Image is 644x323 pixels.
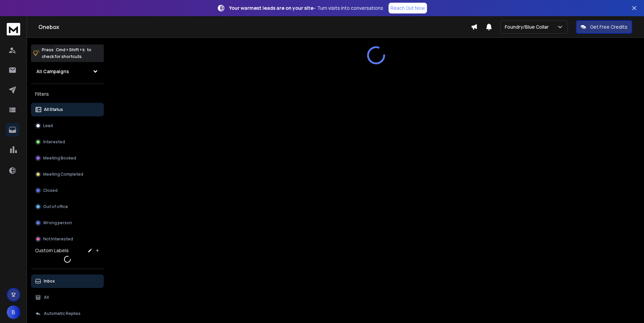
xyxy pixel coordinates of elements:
[35,247,69,254] h3: Custom Labels
[42,47,91,60] p: Press to check for shortcuts.
[44,311,81,316] p: Automatic Replies
[43,204,68,209] p: Out of office
[229,5,313,11] strong: Your warmest leads are on your site
[31,184,104,197] button: Closed
[7,305,20,319] button: B
[391,5,425,11] p: Reach Out Now
[31,307,104,320] button: Automatic Replies
[43,172,83,177] p: Meeting Completed
[44,278,55,284] p: Inbox
[590,24,627,30] p: Get Free Credits
[31,103,104,116] button: All Status
[31,119,104,133] button: Lead
[36,68,69,75] h1: All Campaigns
[229,5,383,11] p: – Turn visits into conversations
[31,135,104,149] button: Interested
[505,24,551,30] p: Foundry/Blue Collar
[31,274,104,288] button: Inbox
[44,107,63,112] p: All Status
[31,232,104,246] button: Not Interested
[31,89,104,99] h3: Filters
[43,139,65,145] p: Interested
[43,220,72,226] p: Wrong person
[31,151,104,165] button: Meeting Booked
[43,123,53,128] p: Lead
[43,155,76,161] p: Meeting Booked
[44,295,49,300] p: All
[43,188,58,193] p: Closed
[31,200,104,213] button: Out of office
[31,216,104,230] button: Wrong person
[38,23,471,31] h1: Onebox
[31,168,104,181] button: Meeting Completed
[43,236,73,242] p: Not Interested
[31,291,104,304] button: All
[389,3,427,13] a: Reach Out Now
[55,46,86,54] span: Cmd + Shift + k
[7,23,20,35] img: logo
[31,65,104,78] button: All Campaigns
[576,20,632,34] button: Get Free Credits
